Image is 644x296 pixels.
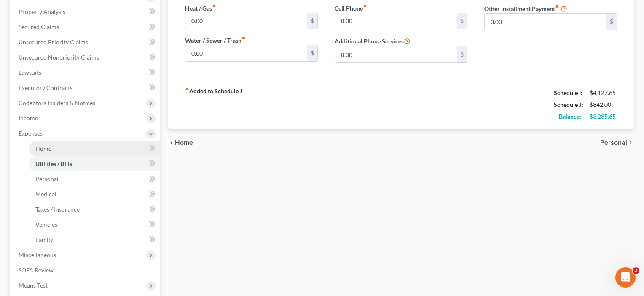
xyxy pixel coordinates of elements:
span: Family [35,236,53,243]
i: fiber_manual_record [212,4,216,8]
input: -- [335,13,457,29]
span: Means Test [19,282,48,289]
button: Personal chevron_right [600,139,634,146]
a: SOFA Review [12,263,160,278]
a: Property Analysis [12,4,160,19]
span: Personal [600,139,627,146]
span: Income [19,114,38,122]
span: Utilities / Bills [35,160,72,167]
i: fiber_manual_record [363,4,367,8]
a: Utilities / Bills [29,156,160,171]
span: Home [175,139,193,146]
span: Expenses [19,130,43,137]
strong: Schedule I: [554,89,582,96]
span: Executory Contracts [19,84,72,91]
i: fiber_manual_record [185,87,189,91]
a: Home [29,141,160,156]
button: chevron_left Home [168,139,193,146]
a: Personal [29,171,160,187]
input: -- [185,13,307,29]
i: fiber_manual_record [241,36,246,40]
span: Personal [35,175,59,182]
label: Cell Phone [335,4,367,13]
div: $ [457,46,467,62]
span: 2 [633,267,639,274]
a: Vehicles [29,217,160,232]
input: -- [485,14,606,30]
strong: Schedule J: [554,101,583,108]
div: $4,127.65 [590,89,617,97]
span: Medical [35,190,56,198]
i: fiber_manual_record [555,4,559,8]
div: $ [307,45,317,61]
a: Lawsuits [12,65,160,80]
span: Vehicles [35,221,57,228]
iframe: Intercom live chat [615,267,636,288]
a: Executory Contracts [12,80,160,95]
span: Lawsuits [19,69,41,76]
i: chevron_left [168,139,175,146]
input: -- [335,46,457,62]
a: Unsecured Priority Claims [12,35,160,50]
strong: Added to Schedule J [185,87,242,122]
div: $842.00 [590,100,617,109]
label: Additional Phone Services [335,36,411,46]
label: Heat / Gas [185,4,216,13]
a: Unsecured Nonpriority Claims [12,50,160,65]
label: Other Installment Payment [484,4,559,13]
a: Secured Claims [12,19,160,35]
span: Home [35,145,51,152]
span: Unsecured Nonpriority Claims [19,54,99,61]
span: Property Analysis [19,8,65,15]
a: Taxes / Insurance [29,202,160,217]
span: Codebtors Insiders & Notices [19,99,95,106]
div: $3,285.65 [590,112,617,121]
div: $ [307,13,317,29]
span: SOFA Review [19,266,54,274]
span: Miscellaneous [19,251,56,258]
span: Unsecured Priority Claims [19,38,88,46]
div: $ [606,14,617,30]
span: Taxes / Insurance [35,206,80,213]
span: Secured Claims [19,23,59,30]
strong: Balance: [559,113,581,120]
label: Water / Sewer / Trash [185,36,246,45]
div: $ [457,13,467,29]
a: Medical [29,187,160,202]
i: chevron_right [627,139,634,146]
input: -- [185,45,307,61]
a: Family [29,232,160,247]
